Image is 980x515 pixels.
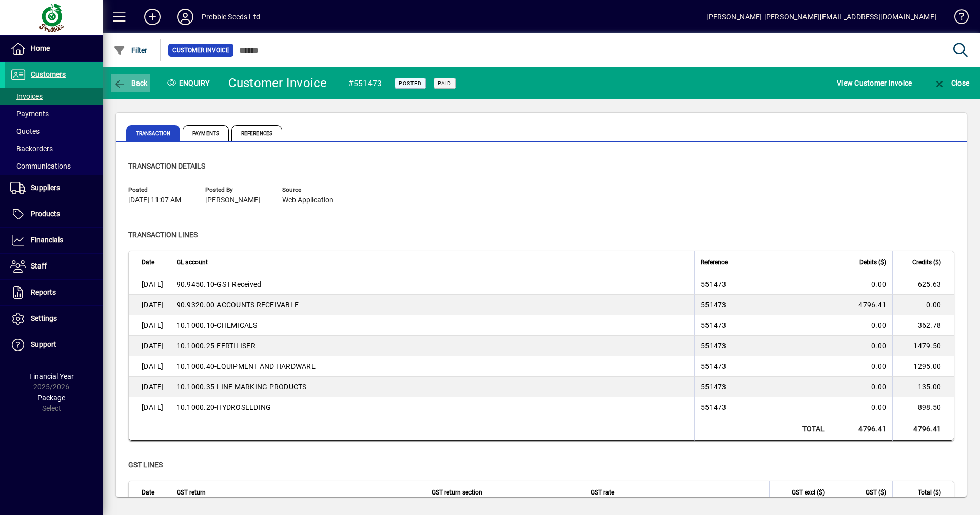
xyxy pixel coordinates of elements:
span: GST return section [432,487,482,498]
td: 0.00 [892,295,954,315]
span: Payments [183,125,229,141]
span: Financials [31,236,63,244]
span: GST lines [128,461,163,469]
span: Settings [31,314,57,322]
td: 625.63 [892,274,954,295]
span: Package [37,394,65,402]
span: View Customer Invoice [837,75,912,91]
a: Suppliers [5,175,103,201]
td: 4796.41 [892,418,954,441]
span: Total ($) [918,487,941,498]
td: [DATE] [129,295,170,315]
td: 1479.50 [892,336,954,356]
span: Home [31,44,50,52]
span: Financial Year [29,372,74,380]
td: 551473 [694,315,831,336]
a: Payments [5,105,103,122]
span: Posted [128,187,190,193]
td: [DATE] [129,336,170,356]
span: [PERSON_NAME] [205,196,260,204]
td: 4796.41 [831,295,892,315]
span: Paid [438,80,452,87]
span: Customers [31,70,66,78]
td: [DATE] [129,397,170,418]
td: 0.00 [831,377,892,397]
div: Prebble Seeds Ltd [202,9,260,25]
td: 551473 [694,397,831,418]
span: Transaction details [128,162,205,170]
span: Products [31,210,60,218]
a: Reports [5,280,103,305]
span: Source [282,187,344,193]
button: Add [136,8,169,26]
td: 898.50 [892,397,954,418]
span: Date [142,487,154,498]
span: Quotes [10,127,40,135]
a: Invoices [5,88,103,105]
td: [DATE] [129,315,170,336]
td: Total [694,418,831,441]
td: 551473 [694,356,831,377]
button: Close [931,74,972,92]
span: CHEMICALS [177,320,258,331]
button: Profile [169,8,202,26]
a: Products [5,201,103,227]
a: Support [5,332,103,358]
span: Reference [701,257,728,268]
span: References [231,125,282,141]
span: Date [142,257,154,268]
td: 551473 [694,377,831,397]
span: HYDROSEEDING [177,402,271,413]
div: #551473 [348,75,382,92]
td: [DATE] [129,377,170,397]
span: Web Application [282,196,334,204]
td: 362.78 [892,315,954,336]
span: Payments [10,110,49,118]
a: Home [5,36,103,61]
span: GST excl ($) [792,487,825,498]
td: 551473 [694,295,831,315]
td: 0.00 [831,336,892,356]
span: Posted by [205,187,267,193]
a: Staff [5,254,103,279]
span: Credits ($) [912,257,941,268]
span: Back [113,79,148,87]
a: Quotes [5,122,103,140]
span: Posted [399,80,422,87]
span: GST ($) [866,487,886,498]
td: [DATE] [129,274,170,295]
td: 4796.41 [831,418,892,441]
td: 0.00 [831,397,892,418]
button: Filter [111,41,150,59]
td: 551473 [694,274,831,295]
span: Reports [31,288,56,296]
span: Transaction [126,125,180,141]
span: FERTILISER [177,341,256,351]
td: 551473 [694,336,831,356]
a: Backorders [5,140,103,157]
span: Invoices [10,92,43,100]
td: 0.00 [831,274,892,295]
span: Support [31,340,56,348]
span: GL account [177,257,208,268]
button: View Customer Invoice [834,74,914,92]
app-page-header-button: Close enquiry [923,74,980,92]
td: 135.00 [892,377,954,397]
a: Communications [5,157,103,175]
span: Transaction lines [128,231,198,239]
span: Staff [31,262,47,270]
td: [DATE] [129,356,170,377]
span: GST rate [591,487,614,498]
a: Settings [5,306,103,332]
span: Close [933,79,969,87]
span: Backorders [10,145,53,153]
td: 0.00 [831,356,892,377]
span: GST Received [177,279,262,290]
span: Customer Invoice [172,45,229,55]
app-page-header-button: Back [103,74,159,92]
span: GST return [177,487,206,498]
a: Financials [5,228,103,253]
span: Debits ($) [859,257,886,268]
div: [PERSON_NAME] [PERSON_NAME][EMAIL_ADDRESS][DOMAIN_NAME] [706,9,936,25]
span: ACCOUNTS RECEIVABLE [177,300,299,310]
